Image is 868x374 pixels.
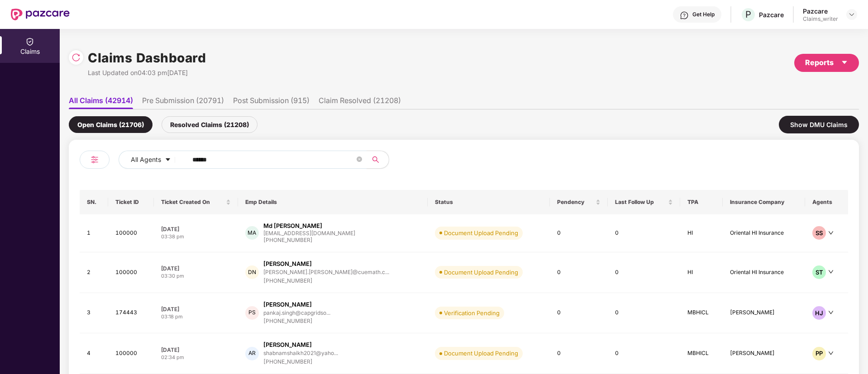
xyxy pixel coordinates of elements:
[444,228,518,237] div: Document Upload Pending
[367,156,384,163] span: search
[142,96,224,109] li: Pre Submission (20791)
[233,96,310,109] li: Post Submission (915)
[812,265,826,279] div: ST
[263,341,312,349] div: [PERSON_NAME]
[161,199,224,206] span: Ticket Created On
[841,59,848,66] span: caret-down
[723,190,805,214] th: Insurance Company
[723,333,805,374] td: [PERSON_NAME]
[812,306,826,320] div: HJ
[108,214,154,252] td: 100000
[245,306,259,320] div: PS
[72,53,81,62] img: svg+xml;base64,PHN2ZyBpZD0iUmVsb2FkLTMyeDMyIiB4bWxucz0iaHR0cDovL3d3dy53My5vcmcvMjAwMC9zdmciIHdpZH...
[680,252,723,293] td: HI
[357,156,362,164] span: close-circle
[723,214,805,252] td: Oriental HI Insurance
[812,347,826,360] div: PP
[80,333,108,374] td: 4
[69,96,133,109] li: All Claims (42914)
[444,268,518,277] div: Document Upload Pending
[608,252,680,293] td: 0
[803,7,838,15] div: Pazcare
[319,96,401,109] li: Claim Resolved (21208)
[263,350,338,356] div: shabnamshaikh2021@yaho...
[723,293,805,334] td: [PERSON_NAME]
[608,214,680,252] td: 0
[119,151,191,169] button: All Agentscaret-down
[238,190,428,214] th: Emp Details
[759,10,784,19] div: Pazcare
[608,333,680,374] td: 0
[848,11,855,18] img: svg+xml;base64,PHN2ZyBpZD0iRHJvcGRvd24tMzJ4MzIiIHhtbG5zPSJodHRwOi8vd3d3LnczLm9yZy8yMDAwL3N2ZyIgd2...
[828,350,834,356] span: down
[680,333,723,374] td: MBHICL
[245,265,259,279] div: DN
[680,190,723,214] th: TPA
[131,155,161,165] span: All Agents
[80,190,108,214] th: SN.
[11,9,70,20] img: New Pazcare Logo
[745,9,751,20] span: P
[812,226,826,240] div: SS
[550,252,608,293] td: 0
[805,57,848,68] div: Reports
[108,190,154,214] th: Ticket ID
[550,333,608,374] td: 0
[162,116,258,133] div: Resolved Claims (21208)
[428,190,550,214] th: Status
[444,308,500,317] div: Verification Pending
[245,347,259,360] div: AR
[263,269,389,275] div: [PERSON_NAME].[PERSON_NAME]@cuemath.c...
[263,230,355,236] div: [EMAIL_ADDRESS][DOMAIN_NAME]
[161,225,231,233] div: [DATE]
[550,190,608,214] th: Pendency
[263,358,338,366] div: [PHONE_NUMBER]
[108,293,154,334] td: 174443
[161,265,231,272] div: [DATE]
[88,48,206,68] h1: Claims Dashboard
[263,222,322,230] div: Md [PERSON_NAME]
[161,346,231,354] div: [DATE]
[161,313,231,321] div: 03:18 pm
[161,233,231,241] div: 03:38 pm
[550,214,608,252] td: 0
[80,293,108,334] td: 3
[805,190,848,214] th: Agents
[154,190,238,214] th: Ticket Created On
[88,68,206,78] div: Last Updated on 04:03 pm[DATE]
[263,310,330,316] div: pankaj.singh@capgridso...
[263,260,312,268] div: [PERSON_NAME]
[108,252,154,293] td: 100000
[161,354,231,361] div: 02:34 pm
[245,226,259,240] div: MA
[723,252,805,293] td: Oriental HI Insurance
[161,272,231,280] div: 03:30 pm
[828,310,834,315] span: down
[444,349,518,358] div: Document Upload Pending
[263,277,389,285] div: [PHONE_NUMBER]
[608,190,680,214] th: Last Follow Up
[828,230,834,236] span: down
[263,236,355,245] div: [PHONE_NUMBER]
[161,305,231,313] div: [DATE]
[779,116,859,133] div: Show DMU Claims
[803,15,838,23] div: Claims_writer
[89,154,100,165] img: svg+xml;base64,PHN2ZyB4bWxucz0iaHR0cDovL3d3dy53My5vcmcvMjAwMC9zdmciIHdpZHRoPSIyNCIgaGVpZ2h0PSIyNC...
[680,214,723,252] td: HI
[680,11,689,20] img: svg+xml;base64,PHN2ZyBpZD0iSGVscC0zMngzMiIgeG1sbnM9Imh0dHA6Ly93d3cudzMub3JnLzIwMDAvc3ZnIiB3aWR0aD...
[69,116,153,133] div: Open Claims (21706)
[108,333,154,374] td: 100000
[367,151,389,169] button: search
[357,156,362,162] span: close-circle
[80,214,108,252] td: 1
[550,293,608,334] td: 0
[615,199,666,206] span: Last Follow Up
[692,11,715,18] div: Get Help
[263,317,330,326] div: [PHONE_NUMBER]
[25,37,34,46] img: svg+xml;base64,PHN2ZyBpZD0iQ2xhaW0iIHhtbG5zPSJodHRwOi8vd3d3LnczLm9yZy8yMDAwL3N2ZyIgd2lkdGg9IjIwIi...
[608,293,680,334] td: 0
[557,199,594,206] span: Pendency
[80,252,108,293] td: 2
[263,300,312,309] div: [PERSON_NAME]
[165,156,171,164] span: caret-down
